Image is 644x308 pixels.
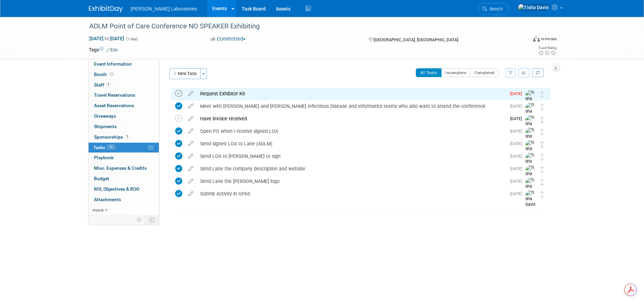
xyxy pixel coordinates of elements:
[125,134,130,139] span: 1
[197,100,506,112] div: Meet with [PERSON_NAME] and [PERSON_NAME] Infectious Disease and Informatics teams who also want ...
[510,191,525,196] span: [DATE]
[374,37,458,42] span: [GEOGRAPHIC_DATA], [GEOGRAPHIC_DATA]
[197,138,506,149] div: Send signed LOA to Lane (ADLM)
[106,82,111,87] span: 1
[185,178,197,184] a: edit
[89,6,123,13] img: ExhibitDay
[185,128,197,134] a: edit
[89,205,159,215] a: more
[441,68,471,77] button: Incomplete
[89,163,159,173] a: Misc. Expenses & Credits
[94,103,134,108] span: Asset Reservations
[89,195,159,205] a: Attachments
[109,72,115,77] span: Booth not reserved yet
[89,90,159,100] a: Travel Reservations
[525,177,535,195] img: Tisha Davis
[93,145,116,150] span: Tasks
[470,68,499,77] button: Completed
[197,175,506,187] div: Send Lane the [PERSON_NAME] logo
[89,101,159,111] a: Asset Reservations
[185,141,197,147] a: edit
[518,4,549,11] img: Tisha Davis
[525,115,535,133] img: Tisha Davis
[89,80,159,90] a: Staff1
[94,176,109,181] span: Budget
[94,155,114,160] span: Playbook
[94,82,111,88] span: Staff
[185,91,197,97] a: edit
[145,215,159,224] td: Toggle Event Tabs
[94,124,117,129] span: Shipments
[541,154,544,160] i: Move task
[197,125,506,137] div: Open PO when I receive signed LOA
[89,143,159,153] a: Tasks78%
[525,102,535,120] img: Tisha Davis
[106,48,118,52] a: Edit
[103,36,110,41] span: to
[185,103,197,109] a: edit
[525,152,535,170] img: Tisha Davis
[541,179,544,185] i: Move task
[94,134,130,140] span: Sponsorships
[510,141,525,146] span: [DATE]
[487,35,557,45] div: Event Format
[541,166,544,173] i: Move task
[525,190,535,208] img: Tisha Davis
[107,145,116,150] span: 78%
[89,70,159,80] a: Booth
[532,68,544,77] a: Refresh
[487,6,503,11] span: Search
[197,88,506,99] div: Request Exhibitor Kit
[131,6,197,11] span: [PERSON_NAME] Laboratories
[541,116,544,123] i: Move task
[185,153,197,159] a: edit
[510,154,525,159] span: [DATE]
[541,141,544,148] i: Move task
[510,104,525,109] span: [DATE]
[525,165,535,183] img: Tisha Davis
[510,129,525,134] span: [DATE]
[94,72,115,77] span: Booth
[89,59,159,69] a: Event Information
[510,179,525,184] span: [DATE]
[89,122,159,132] a: Shipments
[94,165,147,171] span: Misc. Expenses & Credits
[94,61,132,67] span: Event Information
[525,127,535,145] img: Tisha Davis
[197,113,506,124] div: Have invoice received
[185,191,197,197] a: edit
[197,188,506,199] div: Submit Activity in GPAS
[541,91,544,98] i: Move task
[197,163,506,174] div: Send Lane the company description and website
[510,116,525,121] span: [DATE]
[89,35,124,42] span: [DATE] [DATE]
[94,92,135,98] span: Travel Reservations
[125,37,138,41] span: (1 day)
[89,153,159,163] a: Playbook
[93,207,103,213] span: more
[525,140,535,158] img: Tisha Davis
[185,166,197,172] a: edit
[541,129,544,135] i: Move task
[89,184,159,194] a: ROI, Objectives & ROO
[89,174,159,184] a: Budget
[89,132,159,142] a: Sponsorships1
[510,91,525,96] span: [DATE]
[89,111,159,121] a: Giveaways
[185,116,197,122] a: edit
[134,215,145,224] td: Personalize Event Tab Strip
[533,36,540,42] img: Format-Inperson.png
[541,104,544,110] i: Move task
[416,68,442,77] button: All Tasks
[94,186,139,192] span: ROI, Objectives & ROO
[538,46,556,50] div: Event Rating
[87,20,517,32] div: ADLM Point of Care Conference NO SPEAKER Exhibiting
[94,197,121,202] span: Attachments
[197,150,506,162] div: Send LOA to [PERSON_NAME] to sign
[94,113,116,119] span: Giveaways
[541,37,557,42] div: In-Person
[510,166,525,171] span: [DATE]
[89,46,118,53] td: Tags
[478,3,509,15] a: Search
[208,35,248,43] button: Committed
